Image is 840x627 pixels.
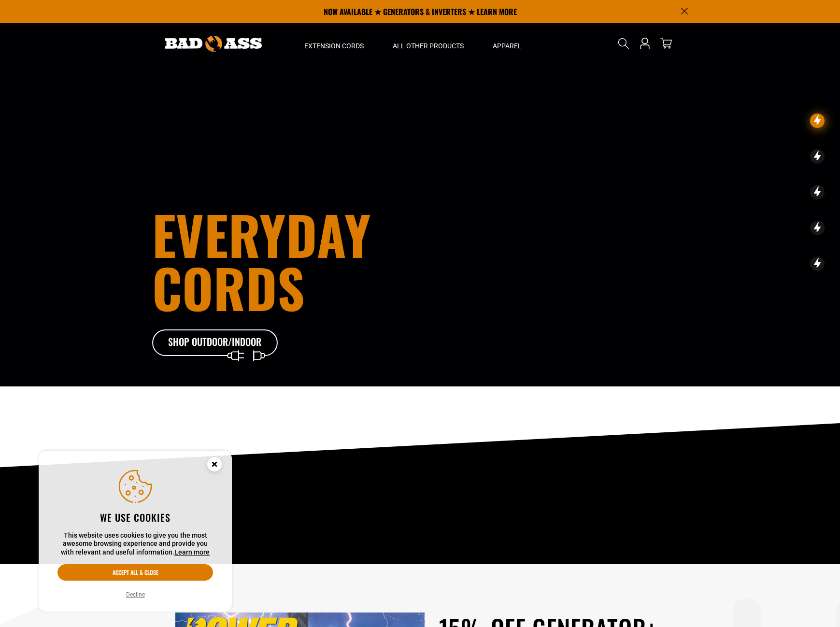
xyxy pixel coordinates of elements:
span: Apparel [493,42,522,50]
a: Shop Outdoor/Indoor [152,329,278,356]
h1: Everyday cords [152,208,474,314]
button: Decline [123,590,148,599]
span: Extension Cords [304,42,364,50]
h2: We use cookies [57,511,213,524]
aside: Cookie Consent [39,451,232,612]
p: This website uses cookies to give you the most awesome browsing experience and provide you with r... [57,531,213,557]
summary: Search [616,36,631,51]
img: Bad Ass Extension Cords [165,36,262,52]
a: Learn more [174,548,210,556]
summary: Extension Cords [290,23,378,64]
summary: Apparel [478,23,536,64]
span: All Other Products [393,42,464,50]
button: Accept all & close [57,564,213,581]
summary: All Other Products [378,23,478,64]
